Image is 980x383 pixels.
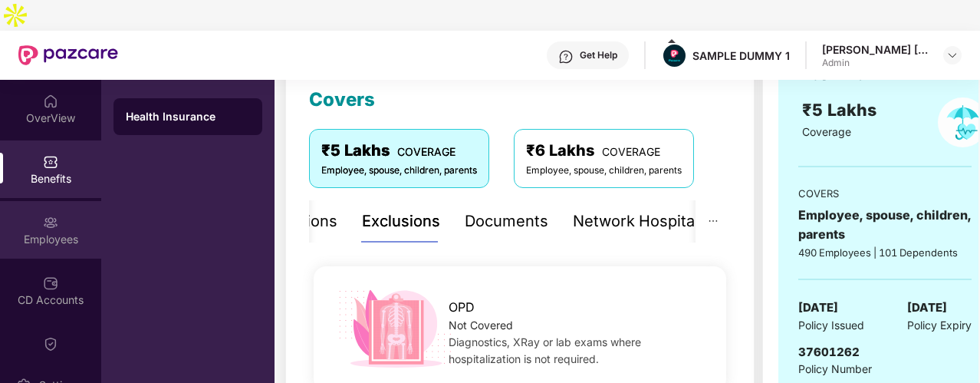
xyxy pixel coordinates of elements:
[465,210,548,233] div: Documents
[802,100,881,120] span: ₹5 Lakhs
[526,139,682,163] div: ₹6 Lakhs
[397,145,455,158] span: COVERAGE
[798,186,972,201] div: COVERS
[798,317,864,334] span: Policy Issued
[798,362,872,375] span: Policy Number
[43,276,58,291] img: svg+xml;base64,PHN2ZyBpZD0iQ0RfQWNjb3VudHMiIGRhdGEtbmFtZT0iQ0QgQWNjb3VudHMiIHhtbG5zPSJodHRwOi8vd3...
[449,335,641,365] span: Diagnostics, XRay or lab exams where hospitalization is not required.
[696,200,731,243] button: ellipsis
[449,298,475,317] span: OPD
[802,125,851,138] span: Coverage
[526,163,682,178] div: Employee, spouse, children, parents
[43,94,58,109] img: svg+xml;base64,PHN2ZyBpZD0iSG9tZSIgeG1sbnM9Imh0dHA6Ly93d3cudzMub3JnLzIwMDAvc3ZnIiB3aWR0aD0iMjAiIG...
[692,48,790,63] div: SAMPLE DUMMY 1
[907,299,947,317] span: [DATE]
[126,109,250,124] div: Health Insurance
[333,286,457,372] img: icon
[362,210,440,233] div: Exclusions
[18,45,118,65] img: New Pazcare Logo
[708,216,719,226] span: ellipsis
[798,345,860,359] span: 37601262
[822,57,929,69] div: Admin
[43,215,58,230] img: svg+xml;base64,PHN2ZyBpZD0iRW1wbG95ZWVzIiB4bWxucz0iaHR0cDovL3d3dy53My5vcmcvMjAwMC9zdmciIHdpZHRoPS...
[309,88,375,111] span: Covers
[798,299,838,317] span: [DATE]
[449,317,707,334] div: Not Covered
[558,49,574,64] img: svg+xml;base64,PHN2ZyBpZD0iSGVscC0zMngzMiIgeG1sbnM9Imh0dHA6Ly93d3cudzMub3JnLzIwMDAvc3ZnIiB3aWR0aD...
[822,42,929,57] div: [PERSON_NAME] [PERSON_NAME]
[321,139,477,163] div: ₹5 Lakhs
[663,45,686,67] img: Pazcare_Alternative_logo-01-01.png
[602,145,660,158] span: COVERAGE
[946,49,959,61] img: svg+xml;base64,PHN2ZyBpZD0iRHJvcGRvd24tMzJ4MzIiIHhtbG5zPSJodHRwOi8vd3d3LnczLm9yZy8yMDAwL3N2ZyIgd2...
[798,245,972,260] div: 490 Employees | 101 Dependents
[798,206,972,244] div: Employee, spouse, children, parents
[573,210,707,233] div: Network Hospitals
[43,154,58,170] img: svg+xml;base64,PHN2ZyBpZD0iQmVuZWZpdHMiIHhtbG5zPSJodHRwOi8vd3d3LnczLm9yZy8yMDAwL3N2ZyIgd2lkdGg9Ij...
[321,163,477,178] div: Employee, spouse, children, parents
[580,49,617,61] div: Get Help
[907,317,972,334] span: Policy Expiry
[43,336,58,352] img: svg+xml;base64,PHN2ZyBpZD0iQ2xhaW0iIHhtbG5zPSJodHRwOi8vd3d3LnczLm9yZy8yMDAwL3N2ZyIgd2lkdGg9IjIwIi...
